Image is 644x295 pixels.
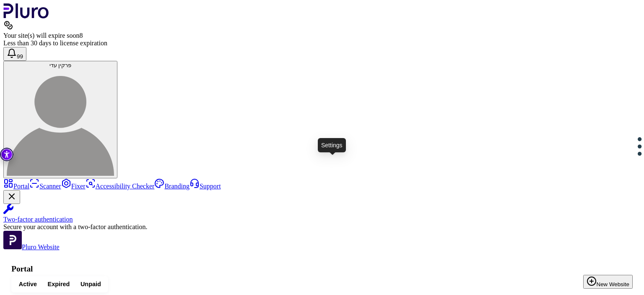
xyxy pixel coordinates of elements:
button: Expired [42,278,75,290]
button: Active [13,278,42,290]
a: Two-factor authentication [3,204,641,223]
a: Branding [154,183,190,190]
div: Settings [318,138,346,152]
div: Secure your account with a two-factor authentication. [3,223,641,231]
button: Open notifications, you have 390 new notifications [3,47,26,61]
span: 8 [79,32,83,39]
div: Your site(s) will expire soon [3,32,641,39]
button: פרקין עדיפרקין עדי [3,61,117,178]
h1: Portal [11,264,633,274]
a: Support [190,183,221,190]
aside: Sidebar menu [3,178,641,251]
a: Accessibility Checker [86,183,155,190]
div: Two-factor authentication [3,216,641,223]
span: Expired [48,280,70,288]
img: פרקין עדי [7,68,114,176]
span: Active [19,280,37,288]
a: Open Pluro Website [3,243,60,251]
span: פרקין עדי [49,62,72,68]
button: Unpaid [75,278,106,290]
button: New Website [583,275,633,289]
div: Less than 30 days to license expiration [3,39,641,47]
span: 99 [17,53,23,60]
a: Fixer [61,183,86,190]
a: Scanner [29,183,61,190]
a: Logo [3,13,49,20]
button: Close Two-factor authentication notification [3,190,20,204]
a: Portal [3,183,29,190]
span: Unpaid [80,280,101,288]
